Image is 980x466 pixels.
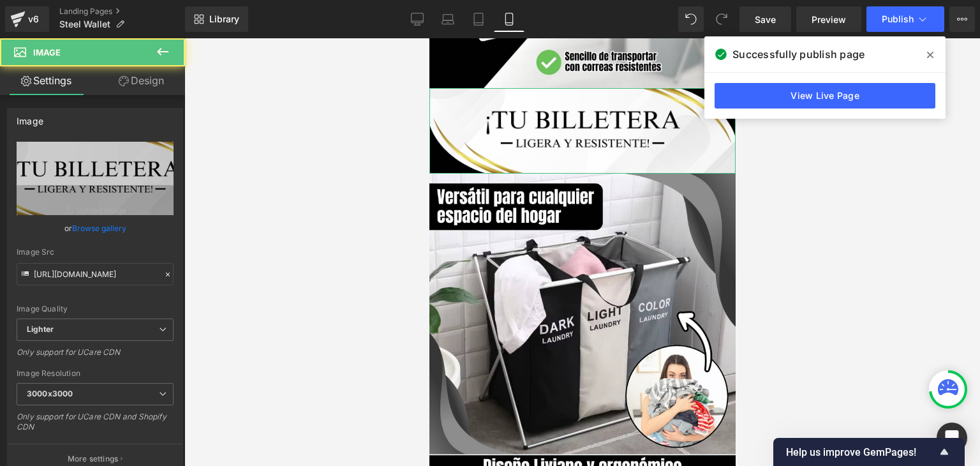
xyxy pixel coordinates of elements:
[678,6,704,32] button: Undo
[463,6,494,32] a: Tablet
[33,47,61,57] span: Image
[17,222,174,235] div: or
[755,13,776,26] span: Save
[433,6,463,32] a: Laptop
[17,109,43,126] div: Image
[812,13,846,26] span: Preview
[209,13,239,25] span: Library
[59,6,185,17] a: Landing Pages
[882,14,914,24] span: Publish
[17,263,174,285] input: Link
[72,217,126,239] a: Browse gallery
[949,6,975,32] button: More
[17,304,174,313] div: Image Quality
[709,6,734,32] button: Redo
[17,369,174,378] div: Image Resolution
[17,412,174,440] div: Only support for UCare CDN and Shopify CDN
[494,6,524,32] a: Mobile
[866,6,944,32] button: Publish
[26,11,41,27] div: v6
[95,66,188,95] a: Design
[27,389,73,398] b: 3000x3000
[68,453,119,465] p: More settings
[27,324,54,334] b: Lighter
[185,6,248,32] a: New Library
[937,423,967,453] div: Open Intercom Messenger
[59,19,110,29] span: Steel Wallet
[796,6,861,32] a: Preview
[732,47,865,62] span: Successfully publish page
[17,347,174,366] div: Only support for UCare CDN
[786,444,952,460] button: Show survey - Help us improve GemPages!
[786,446,937,458] span: Help us improve GemPages!
[402,6,433,32] a: Desktop
[17,248,174,257] div: Image Src
[5,6,49,32] a: v6
[715,83,935,109] a: View Live Page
